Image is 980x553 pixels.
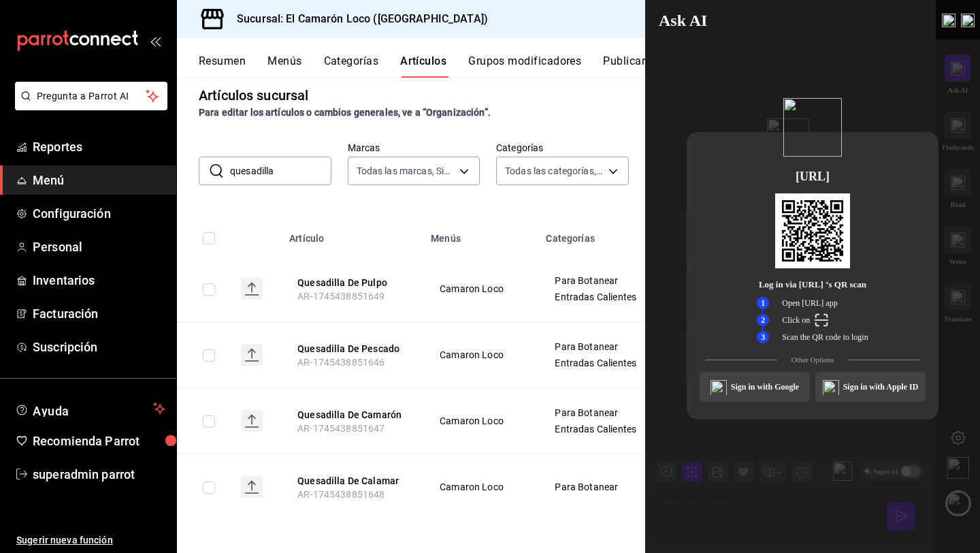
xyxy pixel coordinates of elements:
[297,291,385,302] span: AR-1745438851649
[33,171,165,189] span: Menú
[33,271,165,289] span: Inventarios
[16,533,165,548] span: Sugerir nueva función
[33,338,165,356] span: Suscripción
[555,276,657,285] span: Para Botanear
[440,350,521,360] span: Camaron Loco
[33,400,148,417] span: Ayuda
[37,89,146,104] span: Pregunta a Parrot AI
[357,164,455,178] span: Todas las marcas, Sin marca
[226,11,488,27] h3: Sucursal: El Camarón Loco ([GEOGRAPHIC_DATA])
[423,212,538,256] th: Menús
[440,416,521,426] span: Camaron Loco
[297,276,406,289] button: edit-product-location
[440,482,521,492] span: Camaron Loco
[603,54,645,78] button: Publicar
[297,342,406,355] button: edit-product-location
[33,432,165,450] span: Recomienda Parrot
[468,54,581,78] button: Grupos modificadores
[555,408,657,417] span: Para Botanear
[348,143,480,153] label: Marcas
[555,424,657,434] span: Entradas Calientes
[15,82,167,110] button: Pregunta a Parrot AI
[297,423,385,434] span: AR-1745438851647
[400,54,446,78] button: Artículos
[10,99,167,113] a: Pregunta a Parrot AI
[555,292,657,302] span: Entradas Calientes
[150,35,161,46] button: open_drawer_menu
[297,489,385,500] span: AR-1745438851648
[505,164,604,178] span: Todas las categorías, Sin categoría
[297,357,385,368] span: AR-1745438851646
[555,482,657,492] span: Para Botanear
[538,212,674,256] th: Categorías
[33,238,165,256] span: Personal
[555,358,657,368] span: Entradas Calientes
[199,107,491,118] strong: Para editar los artículos o cambios generales, ve a “Organización”.
[33,204,165,223] span: Configuración
[555,342,657,351] span: Para Botanear
[297,408,406,422] button: edit-product-location
[33,304,165,323] span: Facturación
[199,85,308,106] div: Artículos sucursal
[33,465,165,484] span: superadmin parrot
[496,143,629,153] label: Categorías
[199,54,246,78] button: Resumen
[281,212,423,256] th: Artículo
[230,157,331,185] input: Buscar artículo
[440,284,521,294] span: Camaron Loco
[324,54,379,78] button: Categorías
[199,54,980,78] div: navigation tabs
[33,138,165,156] span: Reportes
[297,474,406,488] button: edit-product-location
[267,54,301,78] button: Menús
